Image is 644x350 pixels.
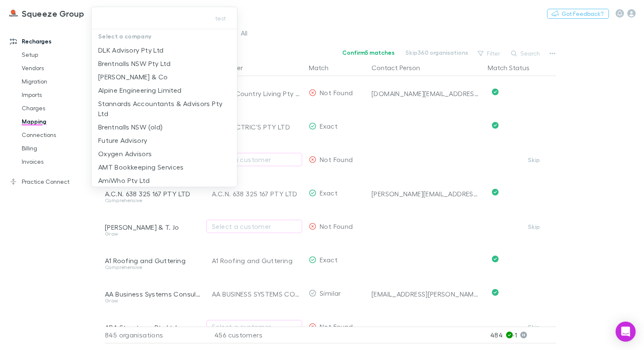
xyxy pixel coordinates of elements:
[98,45,163,55] p: DLK Advisory Pty Ltd
[98,99,231,119] p: Stannards Accountants & Advisors Pty Ltd
[98,72,168,82] p: [PERSON_NAME] & Co
[98,162,184,172] p: AMT Bookkeeping Services
[98,149,152,159] p: Oxygen Advisors
[207,13,234,23] button: test
[98,135,148,145] p: Future Advisory
[98,85,182,95] p: Alpine Engineering Limited
[98,58,171,68] p: Brentnalls NSW Pty Ltd
[98,175,150,185] p: AmiWho Pty Ltd
[98,122,163,132] p: Brentnalls NSW (old)
[616,322,636,342] div: Open Intercom Messenger
[92,29,237,43] p: Select a company
[215,13,226,23] span: test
